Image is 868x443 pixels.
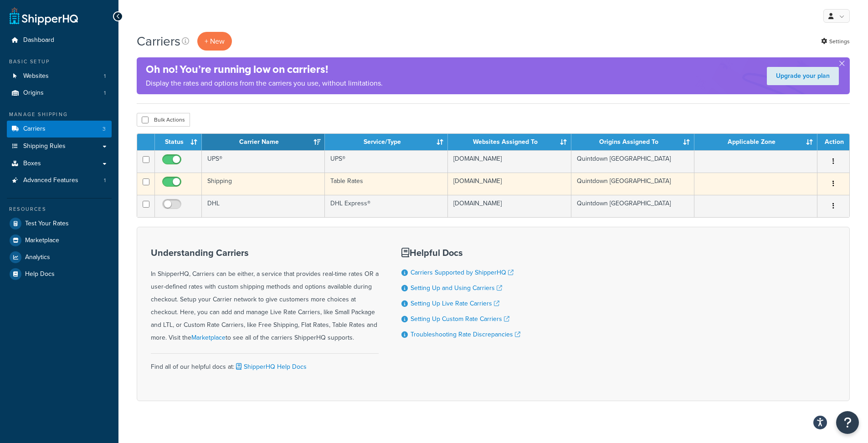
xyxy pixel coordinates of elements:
[151,353,379,373] div: Find all of our helpful docs at:
[325,150,448,173] td: UPS®
[137,113,190,127] button: Bulk Actions
[401,248,520,258] h3: Helpful Docs
[7,172,112,189] a: Advanced Features 1
[836,411,859,434] button: Open Resource Center
[104,177,106,184] span: 1
[104,89,106,97] span: 1
[25,237,59,244] span: Marketplace
[151,248,379,344] div: In ShipperHQ, Carriers can be either, a service that provides real-time rates OR a user-defined r...
[7,215,112,232] a: Test Your Rates
[325,134,448,150] th: Service/Type: activate to sort column ascending
[202,150,325,173] td: UPS®
[7,111,112,118] div: Manage Shipping
[7,232,112,249] a: Marketplace
[10,7,78,25] a: ShipperHQ Home
[817,134,849,150] th: Action
[448,134,571,150] th: Websites Assigned To: activate to sort column ascending
[23,160,41,168] span: Boxes
[25,254,50,261] span: Analytics
[191,333,226,342] a: Marketplace
[23,143,66,150] span: Shipping Rules
[202,134,325,150] th: Carrier Name: activate to sort column ascending
[25,270,55,278] span: Help Docs
[694,134,817,150] th: Applicable Zone: activate to sort column ascending
[7,138,112,155] a: Shipping Rules
[448,173,571,195] td: [DOMAIN_NAME]
[23,125,46,133] span: Carriers
[448,150,571,173] td: [DOMAIN_NAME]
[146,62,383,77] h4: Oh no! You’re running low on carriers!
[448,195,571,217] td: [DOMAIN_NAME]
[7,58,112,66] div: Basic Setup
[821,35,850,48] a: Settings
[325,173,448,195] td: Table Rates
[151,248,379,258] h3: Understanding Carriers
[155,134,202,150] th: Status: activate to sort column ascending
[7,121,112,137] a: Carriers 3
[411,330,520,339] a: Troubleshooting Rate Discrepancies
[7,172,112,189] li: Advanced Features
[234,362,307,372] a: ShipperHQ Help Docs
[571,134,694,150] th: Origins Assigned To: activate to sort column ascending
[7,32,112,49] a: Dashboard
[7,249,112,265] a: Analytics
[7,68,112,85] a: Websites 1
[7,205,112,213] div: Resources
[23,36,54,44] span: Dashboard
[411,283,502,293] a: Setting Up and Using Carriers
[767,67,839,85] a: Upgrade your plan
[23,72,49,80] span: Websites
[411,314,509,324] a: Setting Up Custom Rate Carriers
[7,266,112,282] a: Help Docs
[7,155,112,172] a: Boxes
[25,220,69,228] span: Test Your Rates
[571,150,694,173] td: Quintdown [GEOGRAPHIC_DATA]
[146,77,383,90] p: Display the rates and options from the carriers you use, without limitations.
[104,72,106,80] span: 1
[7,85,112,102] a: Origins 1
[103,125,106,133] span: 3
[137,32,180,50] h1: Carriers
[23,177,78,184] span: Advanced Features
[202,173,325,195] td: Shipping
[325,195,448,217] td: DHL Express®
[411,299,499,308] a: Setting Up Live Rate Carriers
[7,68,112,85] li: Websites
[202,195,325,217] td: DHL
[571,195,694,217] td: Quintdown [GEOGRAPHIC_DATA]
[7,85,112,102] li: Origins
[411,268,514,277] a: Carriers Supported by ShipperHQ
[7,121,112,137] li: Carriers
[23,89,44,97] span: Origins
[197,32,232,51] button: + New
[571,173,694,195] td: Quintdown [GEOGRAPHIC_DATA]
